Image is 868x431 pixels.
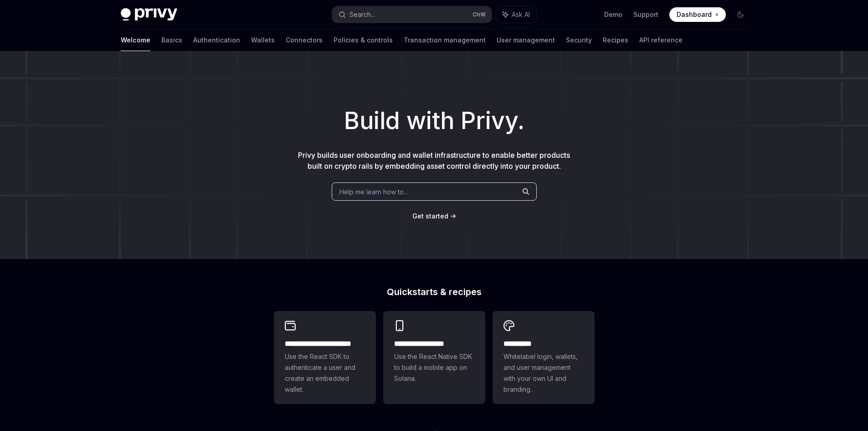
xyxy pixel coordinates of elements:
span: Use the React SDK to authenticate a user and create an embedded wallet. [285,351,365,395]
a: Dashboard [669,7,726,22]
a: Security [566,29,592,51]
span: Ask AI [512,10,530,19]
a: API reference [639,29,683,51]
a: Recipes [603,29,628,51]
a: Wallets [251,29,275,51]
span: Privy builds user onboarding and wallet infrastructure to enable better products built on crypto ... [298,151,570,171]
div: Search... [349,9,375,20]
a: Get started [412,212,448,221]
button: Toggle dark mode [733,7,748,22]
a: Authentication [193,29,240,51]
img: dark logo [121,8,177,21]
h2: Quickstarts & recipes [274,287,595,296]
button: Search...CtrlK [332,6,492,23]
button: Ask AI [496,6,536,23]
h1: Build with Privy. [15,103,853,139]
span: Ctrl K [473,11,486,18]
span: Use the React Native SDK to build a mobile app on Solana. [394,351,474,384]
a: Welcome [121,29,150,51]
a: **** *****Whitelabel login, wallets, and user management with your own UI and branding. [493,311,595,404]
a: Demo [604,10,622,19]
a: Basics [161,29,182,51]
span: Dashboard [677,10,712,19]
a: Connectors [286,29,323,51]
a: Transaction management [404,29,486,51]
a: **** **** **** ***Use the React Native SDK to build a mobile app on Solana. [383,311,485,404]
span: Whitelabel login, wallets, and user management with your own UI and branding. [503,351,584,395]
a: User management [497,29,555,51]
a: Support [633,10,658,19]
span: Get started [412,212,448,220]
a: Policies & controls [334,29,393,51]
span: Help me learn how to… [339,187,409,197]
